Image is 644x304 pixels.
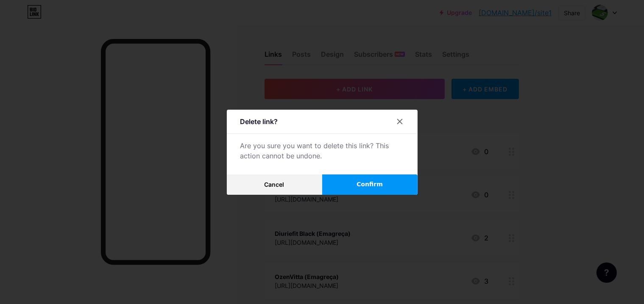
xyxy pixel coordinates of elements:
span: Confirm [357,180,383,189]
button: Cancel [227,174,322,195]
div: Are you sure you want to delete this link? This action cannot be undone. [240,141,404,161]
span: Cancel [265,181,284,188]
button: Confirm [322,174,418,195]
div: Delete link? [240,116,278,127]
